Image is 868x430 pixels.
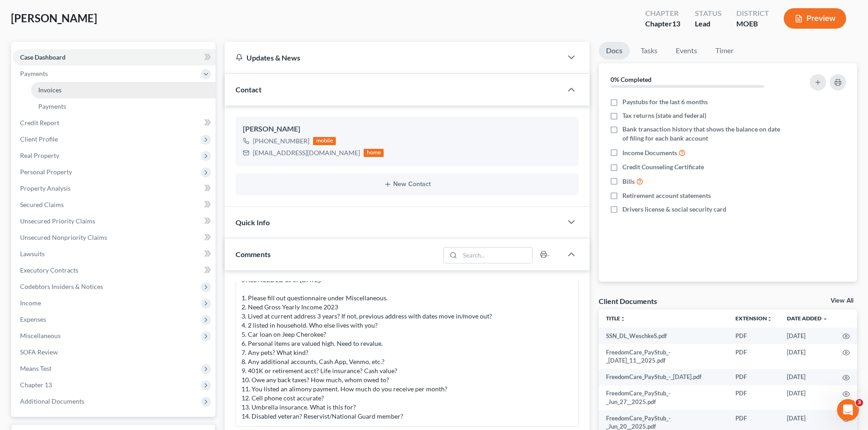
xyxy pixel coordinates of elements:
span: Unsecured Priority Claims [20,217,95,225]
span: Drivers license & social security card [622,205,726,214]
iframe: Intercom live chat [837,399,859,421]
span: Bank transaction history that shows the balance on date of filing for each bank account [622,125,785,143]
span: SOFA Review [20,348,58,356]
div: Client Documents [599,296,657,306]
span: Executory Contracts [20,266,78,274]
span: Client Profile [20,135,58,143]
span: 13 [672,19,680,28]
td: [DATE] [780,328,835,344]
span: Credit Report [20,119,59,126]
span: Credit Counseling Certificate [622,162,704,172]
td: FreedomCare_PayStub_-_Jun_27__2025.pdf [599,385,728,410]
span: Comments [236,250,271,258]
a: Case Dashboard [13,49,216,66]
td: [DATE] [780,344,835,369]
td: PDF [728,344,780,369]
span: Secured Claims [20,201,64,208]
a: Events [668,42,704,60]
td: PDF [728,369,780,385]
span: Lawsuits [20,250,45,258]
td: SSN_DL_WeschkeS.pdf [599,328,728,344]
span: Case Dashboard [20,53,66,61]
a: Unsecured Nonpriority Claims [13,229,216,246]
a: View All [831,298,853,304]
span: Personal Property [20,168,72,176]
span: Income [20,299,41,307]
div: Lead [695,19,722,29]
span: Retirement account statements [622,191,711,200]
span: Miscellaneous [20,332,61,339]
div: home [364,149,384,157]
td: PDF [728,328,780,344]
div: Chapter [645,8,680,19]
span: Paystubs for the last 6 months [622,97,708,106]
a: Titleunfold_more [606,315,626,322]
a: Payments [31,98,216,115]
span: Bills [622,177,635,186]
button: Preview [784,8,846,29]
a: Date Added expand_more [787,315,828,322]
span: Income Documents [622,148,677,157]
a: Lawsuits [13,246,216,262]
a: Secured Claims [13,197,216,213]
div: District [736,8,769,19]
i: expand_more [822,316,828,322]
button: New Contact [243,181,571,188]
a: Property Analysis [13,180,216,197]
div: [PHONE_NUMBER] [253,137,309,146]
td: [DATE] [780,385,835,410]
span: Contact [236,85,262,94]
span: [PERSON_NAME] [11,11,97,25]
td: [DATE] [780,369,835,385]
span: Tax returns (state and federal) [622,111,706,120]
td: FreedomCare_PayStub_-_[DATE]_11__2025.pdf [599,344,728,369]
a: Tasks [633,42,665,60]
div: Updates & News [236,53,551,62]
div: MOEB [736,19,769,29]
a: Unsecured Priority Claims [13,213,216,229]
div: [PERSON_NAME] [243,124,571,135]
span: Real Property [20,152,59,159]
span: 3 [856,399,863,406]
span: Expenses [20,315,46,323]
div: [EMAIL_ADDRESS][DOMAIN_NAME] [253,148,360,157]
span: Quick Info [236,218,270,227]
a: Invoices [31,82,216,98]
a: SOFA Review [13,344,216,360]
div: mobile [313,137,336,145]
a: Docs [599,42,630,60]
strong: 0% Completed [611,76,652,83]
td: PDF [728,385,780,410]
a: Timer [708,42,741,60]
td: FreedomCare_PayStub_-_[DATE].pdf [599,369,728,385]
input: Search... [460,248,533,263]
div: Status [695,8,722,19]
span: Payments [20,70,48,77]
span: Codebtors Insiders & Notices [20,283,103,290]
span: Chapter 13 [20,381,52,389]
a: Executory Contracts [13,262,216,278]
i: unfold_more [620,316,626,322]
span: Means Test [20,364,51,372]
span: Payments [38,102,66,110]
a: Credit Report [13,115,216,131]
a: Extensionunfold_more [735,315,772,322]
i: unfold_more [767,316,772,322]
span: Unsecured Nonpriority Claims [20,233,107,241]
div: Chapter [645,19,680,29]
div: STILL NEEDED as of [DATE]: 1. Please fill out questionnaire under Miscellaneous. 2. Need Gross Ye... [241,275,573,421]
span: Additional Documents [20,397,84,405]
span: Invoices [38,86,62,94]
span: Property Analysis [20,184,71,192]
